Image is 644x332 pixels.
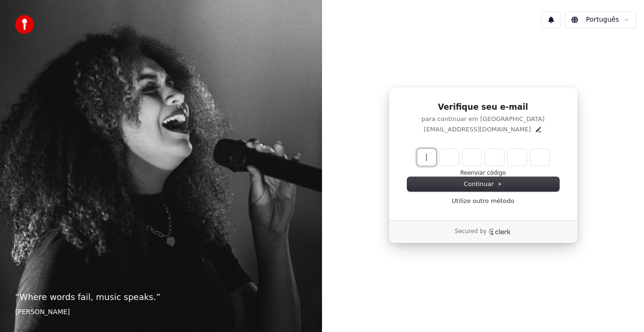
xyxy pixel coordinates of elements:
h1: Verifique seu e-mail [407,102,559,113]
input: Enter verification code [417,149,568,166]
p: Secured by [455,228,487,235]
p: para continuar em [GEOGRAPHIC_DATA] [407,115,559,123]
footer: [PERSON_NAME] [15,308,307,317]
img: youka [15,15,34,34]
span: Continuar [464,180,503,188]
a: Utilize outro método [452,197,514,205]
button: Edit [535,126,542,133]
p: [EMAIL_ADDRESS][DOMAIN_NAME] [424,125,531,134]
button: Continuar [407,177,559,191]
p: “ Where words fail, music speaks. ” [15,291,307,304]
button: Reenviar código [460,170,506,177]
a: Clerk logo [488,228,511,235]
